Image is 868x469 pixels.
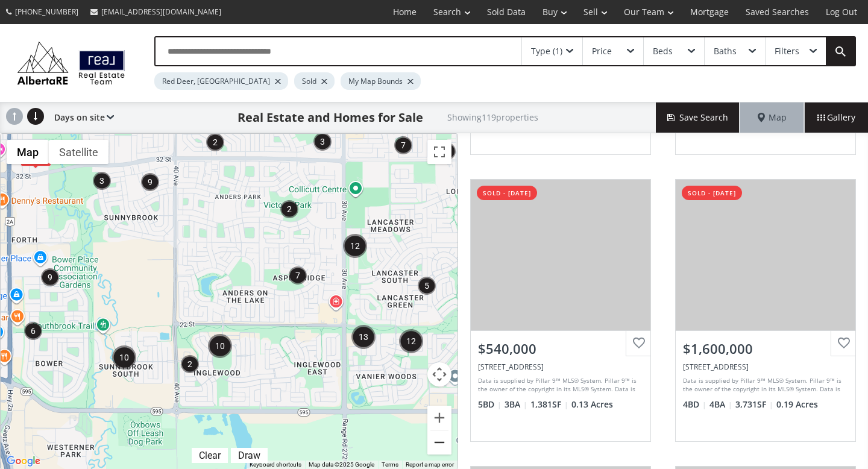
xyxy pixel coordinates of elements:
[427,140,451,164] button: Toggle fullscreen view
[399,329,423,353] div: 12
[206,133,224,151] div: 2
[478,362,643,372] div: 44 Van Dorp Street, Red Deer, AB T4R 0G3
[41,268,59,286] div: 9
[427,406,451,430] button: Zoom in
[817,112,855,124] span: Gallery
[530,398,568,411] span: 1,381 SF
[181,355,199,373] div: 2
[192,450,228,461] div: Click to clear.
[231,450,268,461] div: Click to draw.
[458,167,663,454] a: sold - [DATE]$540,000[STREET_ADDRESS]Data is supplied by Pillar 9™ MLS® System. Pillar 9™ is the ...
[592,47,612,55] div: Price
[714,47,737,55] div: Baths
[141,173,159,191] div: 9
[93,172,111,190] div: 3
[280,200,298,218] div: 2
[313,133,332,151] div: 3
[196,450,224,461] div: Clear
[7,140,49,164] button: Show street map
[4,453,43,469] img: Google
[683,376,845,394] div: Data is supplied by Pillar 9™ MLS® System. Pillar 9™ is the owner of the copyright in its MLS® Sy...
[406,461,454,468] a: Report a map error
[15,7,78,17] span: [PHONE_NUMBER]
[683,339,848,358] div: $1,600,000
[775,47,799,55] div: Filters
[343,234,367,258] div: 12
[235,450,263,461] div: Draw
[653,47,673,55] div: Beds
[683,398,706,411] span: 4 BD
[683,362,848,372] div: 20 Sagewood Close, Red Deer, AB T4R 0M5
[237,109,423,126] h1: Real Estate and Homes for Sale
[294,72,335,90] div: Sold
[531,47,562,55] div: Type (1)
[478,339,643,358] div: $540,000
[740,102,804,133] div: Map
[309,461,374,468] span: Map data ©2025 Google
[84,1,227,23] a: [EMAIL_ADDRESS][DOMAIN_NAME]
[351,325,376,349] div: 13
[418,277,436,295] div: 5
[758,112,787,124] span: Map
[101,7,221,17] span: [EMAIL_ADDRESS][DOMAIN_NAME]
[804,102,868,133] div: Gallery
[382,461,398,468] a: Terms
[48,102,114,133] div: Days on site
[112,345,136,370] div: 10
[4,453,43,469] a: Open this area in Google Maps (opens a new window)
[505,398,527,411] span: 3 BA
[427,362,451,386] button: Map camera controls
[24,322,42,340] div: 6
[735,398,773,411] span: 3,731 SF
[776,398,818,411] span: 0.19 Acres
[656,102,740,133] button: Save Search
[427,430,451,455] button: Zoom out
[394,136,412,154] div: 7
[250,461,301,469] button: Keyboard shortcuts
[208,334,232,358] div: 10
[571,398,613,411] span: 0.13 Acres
[341,72,421,90] div: My Map Bounds
[289,266,307,285] div: 7
[663,167,868,454] a: sold - [DATE]$1,600,000[STREET_ADDRESS]Data is supplied by Pillar 9™ MLS® System. Pillar 9™ is th...
[20,153,51,166] div: $173K+
[49,140,108,164] button: Show satellite imagery
[478,376,640,394] div: Data is supplied by Pillar 9™ MLS® System. Pillar 9™ is the owner of the copyright in its MLS® Sy...
[447,113,538,122] h2: Showing 119 properties
[12,39,130,88] img: Logo
[478,398,502,411] span: 5 BD
[154,72,288,90] div: Red Deer, [GEOGRAPHIC_DATA]
[709,398,732,411] span: 4 BA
